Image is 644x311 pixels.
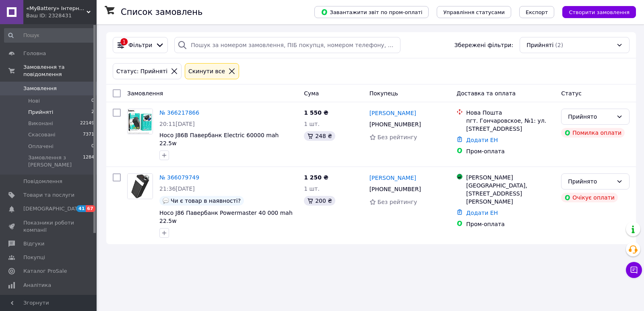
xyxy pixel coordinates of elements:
div: Очікує оплати [561,193,618,202]
span: 1 550 ₴ [304,109,328,116]
span: [DEMOGRAPHIC_DATA] [23,205,83,212]
a: [PERSON_NAME] [369,109,416,117]
a: Hoco J86 Павербанк Powermaster 40 000 mah 22.5w [159,210,293,224]
span: Cума [304,90,319,97]
span: 2 [91,109,94,116]
a: Додати ЕН [466,210,498,216]
span: [PHONE_NUMBER] [369,186,421,192]
span: Чи є товар в наявності? [171,198,241,204]
a: Фото товару [127,109,153,134]
div: 248 ₴ [304,131,335,141]
span: Завантажити звіт по пром-оплаті [321,8,422,16]
span: [PHONE_NUMBER] [369,121,421,128]
a: Hoco J86B Павербанк Electric 60000 mah 22.5w [159,132,279,146]
span: 1 250 ₴ [304,174,328,181]
a: Створити замовлення [554,8,636,15]
span: Фільтри [128,41,152,49]
span: Покупець [369,90,398,97]
div: [GEOGRAPHIC_DATA], [STREET_ADDRESS][PERSON_NAME] [466,181,555,206]
span: 67 [86,205,95,212]
span: Прийняті [28,109,53,116]
button: Експорт [519,6,555,18]
span: Статус [561,90,582,97]
img: :speech_balloon: [163,198,169,204]
span: Збережені фільтри: [454,41,513,49]
a: [PERSON_NAME] [369,174,416,182]
button: Управління статусами [437,6,511,18]
span: Замовлення з [PERSON_NAME] [28,154,83,169]
span: 1 шт. [304,121,320,127]
span: 0 [91,143,94,150]
span: Виконані [28,120,53,127]
div: Статус: Прийняті [115,67,169,76]
div: Прийнято [568,177,613,186]
span: Аналітика [23,282,51,289]
span: Експорт [526,9,548,15]
span: Показники роботи компанії [23,219,74,234]
div: Прийнято [568,112,613,121]
a: Фото товару [127,173,153,199]
span: Доставка та оплата [456,90,516,97]
div: Помилка оплати [561,128,625,138]
span: Нові [28,97,40,105]
h1: Список замовлень [121,7,202,17]
input: Пошук за номером замовлення, ПІБ покупця, номером телефону, Email, номером накладної [174,37,400,53]
span: Створити замовлення [569,9,630,15]
span: Замовлення [23,85,57,92]
span: Повідомлення [23,178,62,185]
div: 200 ₴ [304,196,335,206]
span: Покупці [23,254,45,261]
img: Фото товару [128,109,153,134]
span: Без рейтингу [378,134,417,140]
img: Фото товару [128,174,153,199]
a: № 366079749 [159,174,199,181]
span: 41 [76,205,86,212]
span: Скасовані [28,131,56,138]
span: 1284 [83,154,94,169]
div: [PERSON_NAME] [466,173,555,181]
span: Замовлення та повідомлення [23,64,97,78]
div: Cкинути все [187,67,227,76]
span: 7371 [83,131,94,138]
button: Створити замовлення [562,6,636,18]
span: Каталог ProSale [23,268,67,275]
div: Пром-оплата [466,220,555,228]
span: Оплачені [28,143,54,150]
span: Головна [23,50,46,57]
span: Відгуки [23,240,44,247]
span: 21:36[DATE] [159,185,195,192]
span: 0 [91,97,94,105]
span: (2) [555,42,563,48]
div: Пром-оплата [466,147,555,155]
span: Товари та послуги [23,192,74,199]
div: Ваш ID: 2328431 [26,12,97,19]
a: Додати ЕН [466,137,498,143]
span: 20:11[DATE] [159,121,195,127]
div: пгт. Гончаровское, №1: ул. [STREET_ADDRESS] [466,117,555,133]
span: Управління статусами [443,9,505,15]
div: Нова Пошта [466,109,555,117]
a: № 366217866 [159,109,199,116]
button: Завантажити звіт по пром-оплаті [314,6,429,18]
span: Прийняті [526,41,553,49]
span: «MyBattery» Інтернет-магазин [26,5,87,12]
span: Замовлення [127,90,163,97]
span: 22149 [80,120,94,127]
span: 1 шт. [304,185,320,192]
span: Без рейтингу [378,199,417,205]
input: Пошук [4,28,95,43]
button: Чат з покупцем [626,262,642,278]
